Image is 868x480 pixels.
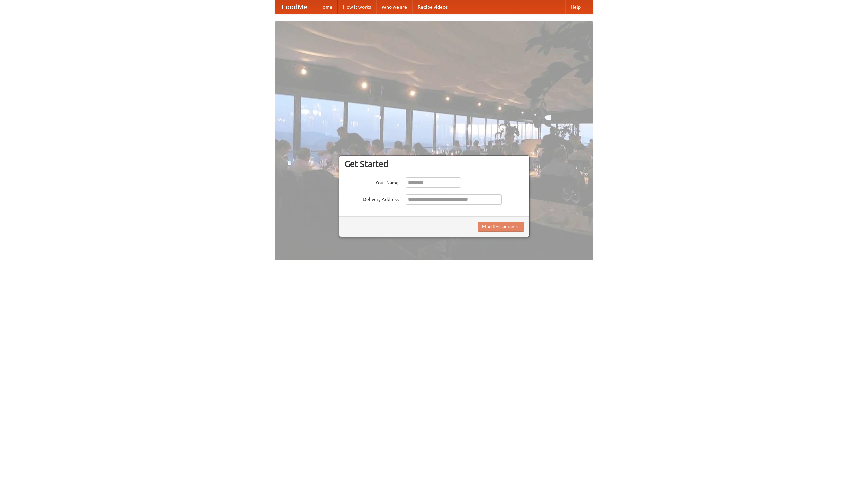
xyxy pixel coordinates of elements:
label: Your Name [344,177,399,186]
button: Find Restaurants! [478,222,524,232]
a: Home [314,0,338,14]
a: FoodMe [275,0,314,14]
a: Recipe videos [412,0,453,14]
h3: Get Started [344,159,524,169]
a: Help [565,0,586,14]
label: Delivery Address [344,194,399,203]
a: Who we are [376,0,412,14]
a: How it works [338,0,376,14]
